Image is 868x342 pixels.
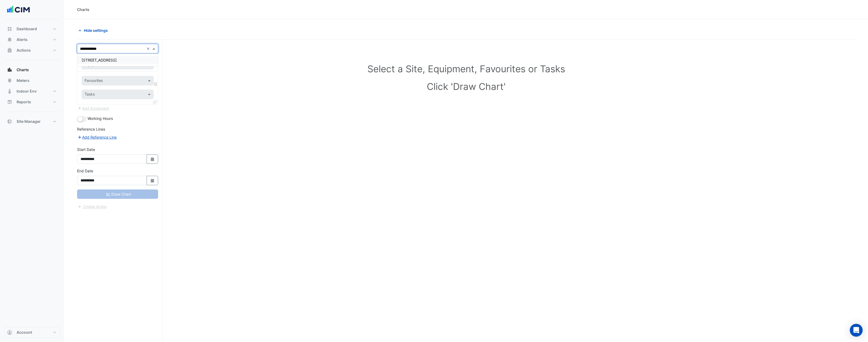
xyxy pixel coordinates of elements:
fa-icon: Select Date [150,178,155,183]
label: Start Date [77,147,95,152]
button: Meters [4,75,60,86]
span: Hide settings [84,28,108,33]
span: Working Hours [87,116,113,121]
button: Add Reference Line [77,134,117,140]
button: Hide settings [77,26,111,35]
div: Open Intercom Messenger [850,324,863,337]
span: Choose Function [153,82,158,86]
span: Dashboard [17,26,37,32]
button: Indoor Env [4,86,60,97]
button: Alerts [4,34,60,45]
button: Site Manager [4,116,60,127]
button: Reports [4,97,60,107]
app-icon: Site Manager [7,119,12,124]
button: Account [4,327,60,338]
ng-dropdown-panel: Options list [77,54,158,66]
div: Tasks [84,91,95,98]
app-icon: Actions [7,48,12,53]
span: Reports [17,99,31,105]
app-icon: Dashboard [7,26,12,32]
span: Indoor Env [17,89,37,94]
div: Charts [77,7,89,12]
app-icon: Meters [7,78,12,83]
span: Account [17,330,32,335]
img: Company Logo [6,4,31,15]
app-icon: Reports [7,99,12,105]
h1: Select a Site, Equipment, Favourites or Tasks [89,63,843,74]
label: Reference Lines [77,126,105,132]
h1: Click 'Draw Chart' [89,81,843,92]
span: Clone Favourites and Tasks from this Equipment to other Equipment [153,100,157,104]
app-escalated-ticket-create-button: Please correct errors first [77,204,107,208]
button: Actions [4,45,60,56]
span: Meters [17,78,29,83]
app-icon: Indoor Env [7,89,12,94]
span: Charts [17,67,29,73]
span: [STREET_ADDRESS] [82,58,117,62]
label: End Date [77,168,93,174]
span: Clear [147,46,151,51]
span: Alerts [17,37,28,42]
app-icon: Charts [7,67,12,73]
app-icon: Alerts [7,37,12,42]
fa-icon: Select Date [150,157,155,161]
button: Charts [4,64,60,75]
div: Favourites [84,78,103,85]
button: Dashboard [4,24,60,34]
span: Actions [17,48,31,53]
span: Site Manager [17,119,41,124]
